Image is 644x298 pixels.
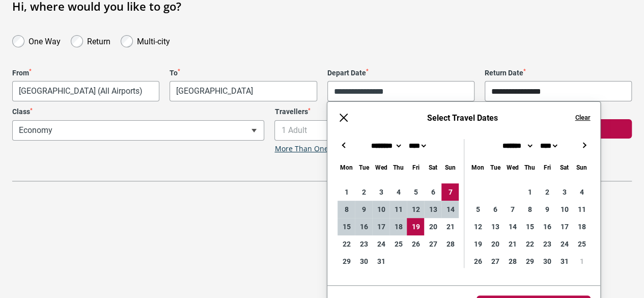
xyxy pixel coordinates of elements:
[389,218,407,235] div: 18
[573,253,590,270] div: 1
[555,253,573,270] div: 31
[503,253,521,270] div: 28
[469,235,486,253] div: 19
[521,218,538,235] div: 15
[503,235,521,253] div: 21
[355,201,372,218] div: 9
[538,161,555,173] div: Friday
[441,183,459,201] div: 7
[29,34,61,46] label: One Way
[521,201,538,218] div: 8
[87,34,110,46] label: Return
[170,81,317,101] span: Ho Chi Minh City, Vietnam
[503,161,521,173] div: Wednesday
[573,161,590,173] div: Sunday
[555,201,573,218] div: 10
[12,69,159,77] label: From
[441,201,459,218] div: 14
[486,235,503,253] div: 20
[338,161,355,173] div: Monday
[538,235,555,253] div: 23
[469,253,486,270] div: 26
[338,139,350,151] button: ←
[441,218,459,235] div: 21
[424,218,441,235] div: 20
[372,201,389,218] div: 10
[538,218,555,235] div: 16
[424,183,441,201] div: 6
[407,161,424,173] div: Friday
[13,82,159,101] span: Melbourne, Australia
[573,235,590,253] div: 25
[486,161,503,173] div: Tuesday
[424,235,441,253] div: 27
[555,183,573,201] div: 3
[389,183,407,201] div: 4
[573,183,590,201] div: 4
[538,183,555,201] div: 2
[355,235,372,253] div: 23
[407,235,424,253] div: 26
[137,34,170,46] label: Multi-city
[538,201,555,218] div: 9
[555,161,573,173] div: Saturday
[274,145,363,153] a: More Than One Traveller?
[389,161,407,173] div: Thursday
[407,218,424,235] div: 19
[360,113,565,123] h6: Select Travel Dates
[424,161,441,173] div: Saturday
[469,201,486,218] div: 5
[355,183,372,201] div: 2
[275,121,526,140] span: 1 Adult
[503,201,521,218] div: 7
[503,218,521,235] div: 14
[338,218,355,235] div: 15
[485,69,632,77] label: Return Date
[274,120,526,141] span: 1 Adult
[372,218,389,235] div: 17
[327,69,474,77] label: Depart Date
[521,253,538,270] div: 29
[389,235,407,253] div: 25
[389,201,407,218] div: 11
[573,201,590,218] div: 11
[170,82,316,101] span: Ho Chi Minh City, Vietnam
[372,235,389,253] div: 24
[555,235,573,253] div: 24
[441,161,459,173] div: Sunday
[407,201,424,218] div: 12
[372,161,389,173] div: Wednesday
[469,218,486,235] div: 12
[486,201,503,218] div: 6
[486,253,503,270] div: 27
[355,253,372,270] div: 30
[521,235,538,253] div: 22
[338,183,355,201] div: 1
[521,183,538,201] div: 1
[486,218,503,235] div: 13
[274,107,526,116] label: Travellers
[13,121,264,140] span: Economy
[573,218,590,235] div: 18
[372,183,389,201] div: 3
[355,218,372,235] div: 16
[12,120,264,141] span: Economy
[355,161,372,173] div: Tuesday
[12,81,159,101] span: Melbourne, Australia
[372,253,389,270] div: 31
[441,235,459,253] div: 28
[12,107,264,116] label: Class
[338,235,355,253] div: 22
[407,183,424,201] div: 5
[538,253,555,270] div: 30
[575,113,590,122] button: Clear
[555,218,573,235] div: 17
[338,201,355,218] div: 8
[424,201,441,218] div: 13
[578,139,590,151] button: →
[521,161,538,173] div: Thursday
[469,161,486,173] div: Monday
[170,69,317,77] label: To
[338,253,355,270] div: 29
